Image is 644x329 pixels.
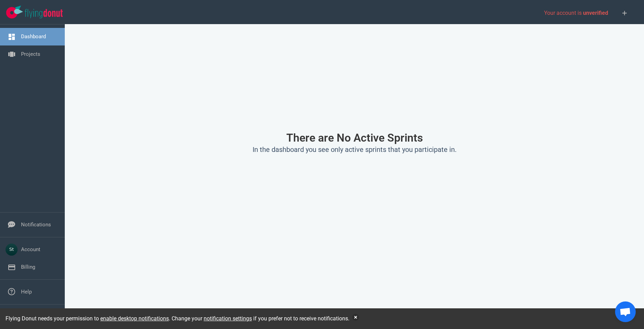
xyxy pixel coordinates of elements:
[615,301,636,322] a: Open chat
[204,315,252,322] a: notification settings
[21,222,51,228] a: Notifications
[123,132,586,144] h1: There are No Active Sprints
[100,315,169,322] a: enable desktop notifications
[21,264,35,270] a: Billing
[21,51,40,57] a: Projects
[21,289,32,295] a: Help
[583,10,608,16] span: unverified
[169,315,349,322] span: . Change your if you prefer not to receive notifications.
[6,315,169,322] span: Flying Donut needs your permission to
[25,9,63,18] img: Flying Donut text logo
[123,145,586,154] h2: In the dashboard you see only active sprints that you participate in.
[544,10,608,16] span: Your account is
[21,246,40,253] a: Account
[21,33,46,40] a: Dashboard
